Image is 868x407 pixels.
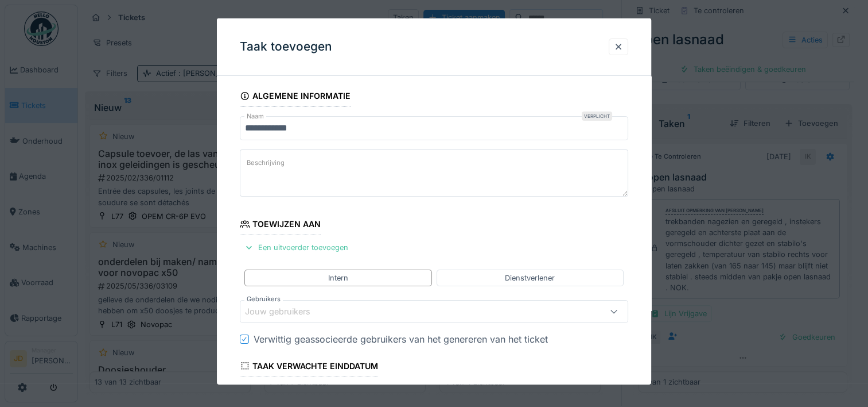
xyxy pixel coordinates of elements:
[244,156,287,170] label: Beschrijving
[245,305,326,318] div: Jouw gebruikers
[505,272,555,283] div: Dienstverlener
[254,332,548,346] div: Verwittig geassocieerde gebruikers van het genereren van het ticket
[244,294,283,304] label: Gebruikers
[582,112,612,121] div: Verplicht
[240,240,353,255] div: Een uitvoerder toevoegen
[240,87,351,107] div: Algemene informatie
[328,272,348,283] div: Intern
[240,216,321,235] div: Toewijzen aan
[244,112,266,121] label: Naam
[240,40,332,54] h3: Taak toevoegen
[240,358,378,377] div: Taak verwachte einddatum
